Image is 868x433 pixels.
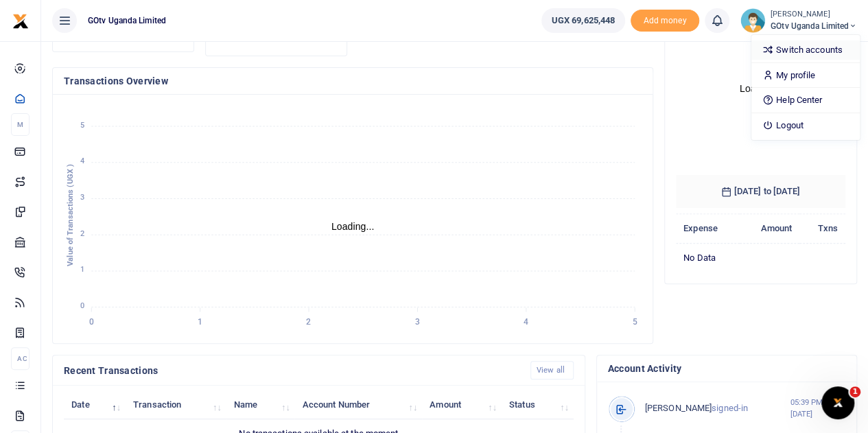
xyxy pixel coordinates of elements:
span: [PERSON_NAME] [645,403,712,413]
h4: Recent Transactions [64,363,519,378]
h4: Account Activity [608,361,845,376]
a: Switch accounts [751,40,860,60]
a: My profile [751,66,860,85]
h6: [DATE] to [DATE] [676,175,845,208]
th: Name: activate to sort column ascending [226,390,295,419]
span: UGX 69,625,448 [552,14,615,27]
span: 1 [849,386,860,397]
a: profile-user [PERSON_NAME] GOtv Uganda Limited [740,8,857,33]
span: Add money [631,10,699,32]
th: Amount [740,214,800,244]
a: Add money [631,14,699,25]
h4: Transactions Overview [64,73,642,89]
a: Help Center [751,91,860,110]
tspan: 2 [80,229,84,238]
li: M [11,113,30,136]
li: Wallet ballance [536,8,631,33]
tspan: 0 [89,317,94,327]
th: Account Number: activate to sort column ascending [294,390,421,419]
tspan: 3 [80,193,84,202]
a: Logout [751,116,860,135]
th: Expense [676,214,740,244]
small: 05:39 PM [DATE] [790,397,845,420]
tspan: 4 [524,317,528,327]
li: Ac [11,347,30,370]
a: logo-small logo-large logo-large [12,15,29,25]
th: Txns [799,214,845,244]
a: View statement [217,34,275,43]
tspan: 2 [306,317,311,327]
p: signed-in [645,401,790,416]
tspan: 4 [80,156,84,165]
tspan: 5 [80,121,84,130]
tspan: 3 [415,317,420,327]
tspan: 0 [80,301,84,310]
a: View all [530,361,574,379]
text: Loading... [740,83,783,94]
th: Amount: activate to sort column ascending [422,390,502,419]
img: logo-small [12,13,29,30]
li: Toup your wallet [631,10,699,32]
tspan: 5 [632,317,637,327]
img: profile-user [740,8,765,33]
span: GOtv Uganda Limited [771,20,857,32]
tspan: 1 [198,317,202,327]
iframe: Intercom live chat [821,386,854,419]
tspan: 1 [80,266,84,274]
th: Transaction: activate to sort column ascending [126,390,226,419]
small: [PERSON_NAME] [771,9,857,21]
span: GOtv Uganda Limited [82,14,172,27]
td: No data [676,243,845,272]
a: UGX 69,625,448 [541,8,625,33]
th: Status: activate to sort column ascending [502,390,574,419]
text: Value of Transactions (UGX ) [66,164,75,266]
th: Date: activate to sort column descending [64,390,126,419]
text: Loading... [331,221,375,232]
